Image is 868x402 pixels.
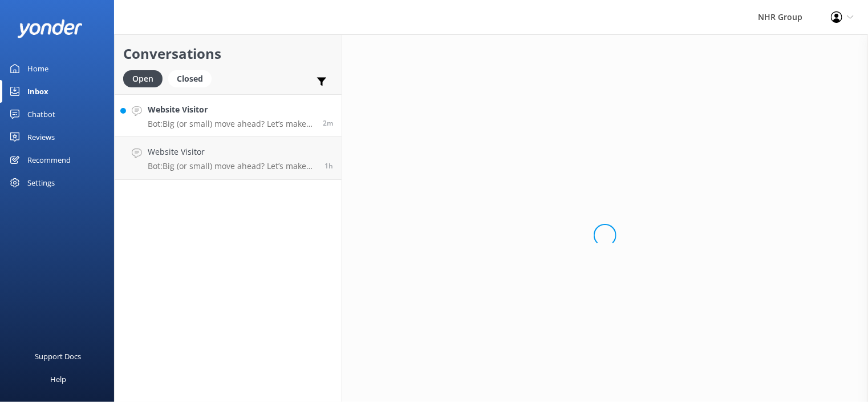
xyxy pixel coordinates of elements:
div: Settings [27,171,55,194]
img: yonder-white-logo.png [17,19,83,38]
div: Closed [168,70,212,87]
span: Oct 15 2025 12:52pm (UTC +13:00) Pacific/Auckland [325,161,333,171]
p: Bot: Big (or small) move ahead? Let’s make sure you’ve got the right wheels. Take our quick quiz ... [148,119,314,129]
div: Home [27,57,48,80]
div: Help [50,368,66,391]
h4: Website Visitor [148,146,316,158]
span: Oct 15 2025 02:48pm (UTC +13:00) Pacific/Auckland [323,118,333,128]
div: Support Docs [35,345,82,368]
p: Bot: Big (or small) move ahead? Let’s make sure you’ve got the right wheels. Take our quick quiz ... [148,161,316,171]
h2: Conversations [123,43,333,65]
div: Open [123,70,163,87]
a: Website VisitorBot:Big (or small) move ahead? Let’s make sure you’ve got the right wheels. Take o... [115,94,342,137]
div: Inbox [27,80,48,103]
div: Recommend [27,148,71,171]
a: Open [123,72,168,85]
a: Closed [168,72,217,85]
a: Website VisitorBot:Big (or small) move ahead? Let’s make sure you’ve got the right wheels. Take o... [115,137,342,180]
div: Reviews [27,126,55,148]
div: Chatbot [27,103,55,126]
h4: Website Visitor [148,103,314,116]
